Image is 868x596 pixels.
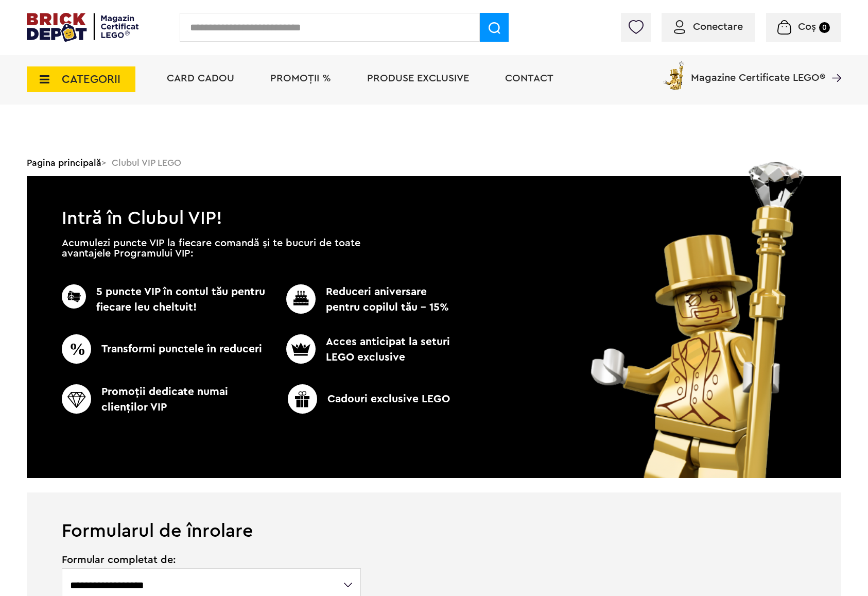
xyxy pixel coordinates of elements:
[693,22,743,32] span: Conectare
[62,384,269,415] p: Promoţii dedicate numai clienţilor VIP
[62,238,360,259] p: Acumulezi puncte VIP la fiecare comandă și te bucuri de toate avantajele Programului VIP:
[27,149,841,176] div: > Clubul VIP LEGO
[288,384,317,414] img: CC_BD_Green_chek_mark
[27,492,841,540] h1: Formularul de înrolare
[798,22,816,32] span: Coș
[265,384,473,414] p: Cadouri exclusive LEGO
[62,284,269,315] p: 5 puncte VIP în contul tău pentru fiecare leu cheltuit!
[577,162,820,478] img: vip_page_image
[367,73,469,83] a: Produse exclusive
[27,176,841,224] h1: Intră în Clubul VIP!
[62,334,91,364] img: CC_BD_Green_chek_mark
[825,59,841,70] a: Magazine Certificate LEGO®
[62,334,269,364] p: Transformi punctele în reduceri
[270,73,331,83] a: PROMOȚII %
[269,334,454,365] p: Acces anticipat la seturi LEGO exclusive
[62,74,120,85] span: CATEGORII
[62,384,91,414] img: CC_BD_Green_chek_mark
[691,59,825,83] span: Magazine Certificate LEGO®
[505,73,553,83] a: Contact
[819,22,830,33] small: 0
[269,284,454,315] p: Reduceri aniversare pentru copilul tău - 15%
[674,22,743,32] a: Conectare
[62,284,86,309] img: CC_BD_Green_chek_mark
[62,555,362,565] span: Formular completat de:
[286,284,316,314] img: CC_BD_Green_chek_mark
[167,73,234,83] a: Card Cadou
[27,158,101,167] a: Pagina principală
[286,334,316,364] img: CC_BD_Green_chek_mark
